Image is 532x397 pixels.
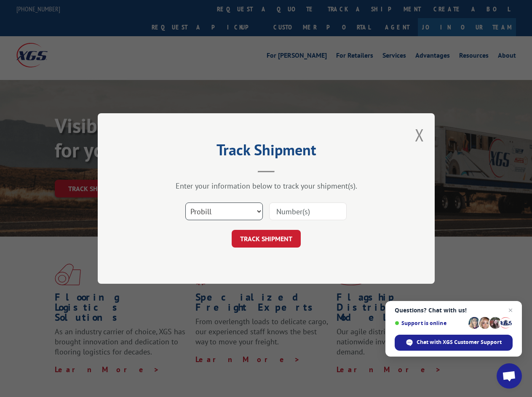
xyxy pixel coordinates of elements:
[417,338,502,346] span: Chat with XGS Customer Support
[269,202,347,220] input: Number(s)
[497,363,522,389] div: Open chat
[505,305,516,315] span: Close chat
[415,124,424,146] button: Close modal
[395,335,513,351] div: Chat with XGS Customer Support
[140,144,393,160] h2: Track Shipment
[140,181,393,191] div: Enter your information below to track your shipment(s).
[395,320,465,326] span: Support is online
[395,307,513,314] span: Questions? Chat with us!
[232,230,301,248] button: TRACK SHIPMENT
